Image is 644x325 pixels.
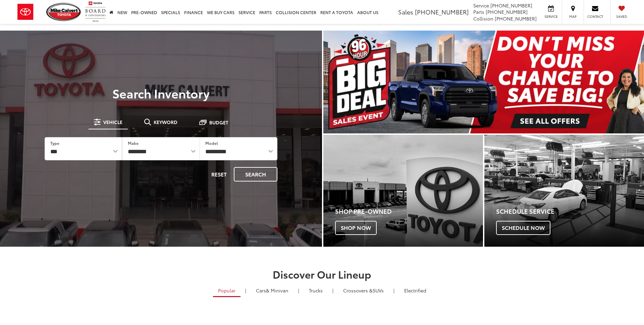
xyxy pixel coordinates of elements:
img: Mike Calvert Toyota [46,3,82,21]
span: Collision [473,15,493,22]
span: [PHONE_NUMBER] [415,7,469,16]
li: | [392,287,396,294]
li: | [331,287,335,294]
h3: Search Inventory [28,86,294,100]
div: Toyota [484,135,644,247]
section: Carousel section with vehicle pictures - may contain disclaimers. [323,31,644,133]
img: Big Deal Sales Event [323,31,644,133]
a: Schedule Service Schedule Now [484,135,644,247]
a: Cars [251,285,293,296]
h2: Discover Our Lineup [86,269,558,280]
span: Saved [614,14,629,19]
span: Parts [473,8,484,15]
span: & Minivan [266,287,288,294]
div: Toyota [323,135,483,247]
span: Shop Now [335,221,377,235]
a: Electrified [399,285,431,296]
li: | [244,287,248,294]
span: Contact [587,14,603,19]
button: Search [234,167,277,181]
span: Map [566,14,580,19]
div: carousel slide number 1 of 1 [323,31,644,133]
button: Reset [206,167,232,181]
span: Crossovers & [343,287,373,294]
span: [PHONE_NUMBER] [486,8,528,15]
span: Service [543,14,558,19]
label: Model [205,140,218,146]
a: SUVs [338,285,389,296]
label: Make [128,140,139,146]
a: Shop Pre-Owned Shop Now [323,135,483,247]
span: Sales [398,7,413,16]
span: Budget [209,120,228,125]
span: [PHONE_NUMBER] [490,2,532,9]
h4: Schedule Service [496,208,644,215]
span: Keyword [154,120,177,124]
span: Vehicle [103,120,122,124]
span: Schedule Now [496,221,550,235]
span: Service [473,2,489,9]
a: Popular [213,285,240,297]
label: Type [50,140,59,146]
a: Trucks [304,285,328,296]
li: | [297,287,301,294]
span: [PHONE_NUMBER] [495,15,537,22]
h4: Shop Pre-Owned [335,208,483,215]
